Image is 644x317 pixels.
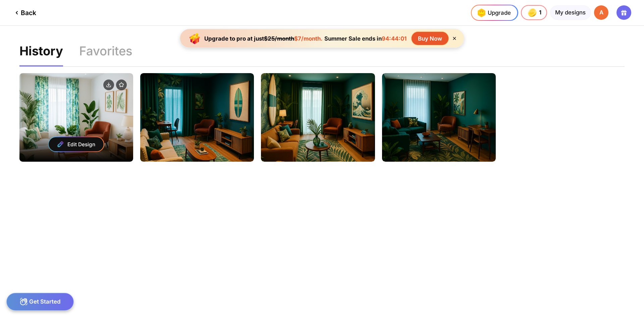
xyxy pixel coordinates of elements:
[550,5,591,20] div: My designs
[49,137,104,151] div: Edit Design
[187,31,203,47] img: upgrade-banner-new-year-icon.gif
[13,9,36,17] div: Back
[57,140,64,148] img: L3rewhOtdkQAAAABJRU5ErkJggg==
[382,73,496,162] img: de131fef-69ac-4235-a94d-6f66fb0b537311daac87-ddd1-4075-b6bc-29314ce04e2d.webp
[140,73,254,162] img: 61fc4aa0-8ae7-477a-8d75-39b1090d6311d1f3cc28-c831-4266-95be-5d45d34e20d6.webp
[294,35,323,42] span: $7/month.
[204,35,323,42] div: Upgrade to pro at just
[323,35,408,42] div: Summer Sale ends in
[412,32,448,45] div: Buy Now
[594,5,608,20] div: A
[19,45,63,66] div: History
[261,73,375,162] img: a2ff9040-0d33-4e43-866e-3e536991f56bb90c94be-7e48-40f8-88b6-6bd92167695d.webp
[475,6,511,19] div: Upgrade
[539,9,542,16] span: 1
[382,35,407,42] span: 94:44:01
[79,45,132,66] div: Favorites
[6,293,74,311] div: Get Started
[475,6,488,19] img: upgrade-nav-btn-icon.gif
[264,35,294,42] span: $25/month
